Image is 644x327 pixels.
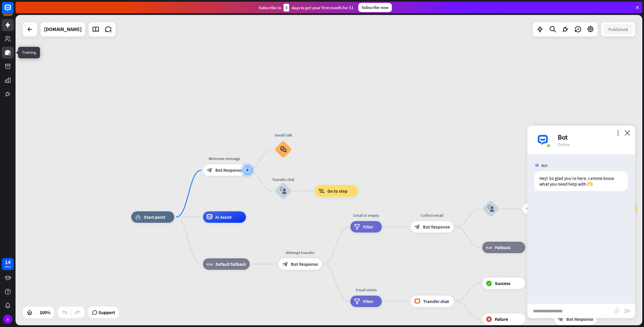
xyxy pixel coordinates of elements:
[135,214,141,220] i: home_2
[5,259,11,265] div: 14
[615,130,621,136] i: more_vert
[414,298,420,304] i: block_livechat
[280,146,286,153] i: block_faq
[487,205,494,212] i: block_user_input
[282,261,288,267] i: block_bot_response
[354,298,360,304] i: filter
[327,188,348,194] span: Go to step
[207,167,212,173] i: block_bot_response
[319,188,325,194] i: block_goto
[495,316,508,322] span: Failure
[486,245,492,250] i: block_fallback
[558,133,628,142] div: Bot
[558,316,563,322] i: block_bot_response
[495,245,511,250] span: Fallback
[346,212,386,218] div: Email is empty
[354,224,360,230] i: filter
[215,214,232,220] span: AI Assist
[38,308,52,317] div: 100%
[5,2,22,20] button: Open LiveChat chat widget
[406,212,458,218] div: Collect email
[414,224,420,230] i: block_bot_response
[486,280,492,286] i: block_success
[2,258,14,270] a: 14 days
[363,298,373,304] span: Filter
[216,261,246,267] span: Default fallback
[534,171,628,191] div: Hey! So glad you’re here. Lemme know what you need help with 🫶
[518,195,570,200] div: Thanks for email!
[283,4,289,11] div: 3
[44,22,82,36] div: socialstocks.co
[199,156,250,161] div: Welcome message
[274,250,326,255] div: Attempt transfer
[144,214,165,220] span: Start point
[614,308,620,313] i: block_attachment
[280,187,287,194] i: block_user_input
[99,308,115,317] span: Support
[363,224,373,230] span: Filter
[624,130,630,136] i: close
[558,142,628,147] div: Online
[486,316,492,322] i: block_failure
[624,307,631,314] i: send
[207,261,213,267] i: block_fallback
[495,280,510,286] span: Success
[270,132,296,138] div: Small talk
[3,315,12,324] div: A
[346,287,386,293] div: Email exists
[526,206,532,212] i: block_bot_response
[590,195,641,200] div: Go to "Transfer chat"
[541,163,547,168] span: Bot
[358,3,392,12] div: Subscribe now
[423,224,450,230] span: Bot Response
[291,261,318,267] span: Bot Response
[423,298,449,304] span: Transfer chat
[566,316,593,322] span: Bot Response
[5,265,11,269] div: days
[266,176,300,182] div: Transfer chat
[603,24,633,34] button: Published
[215,167,242,173] span: Bot Response
[259,4,354,11] div: Subscribe in days to get your first month for $1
